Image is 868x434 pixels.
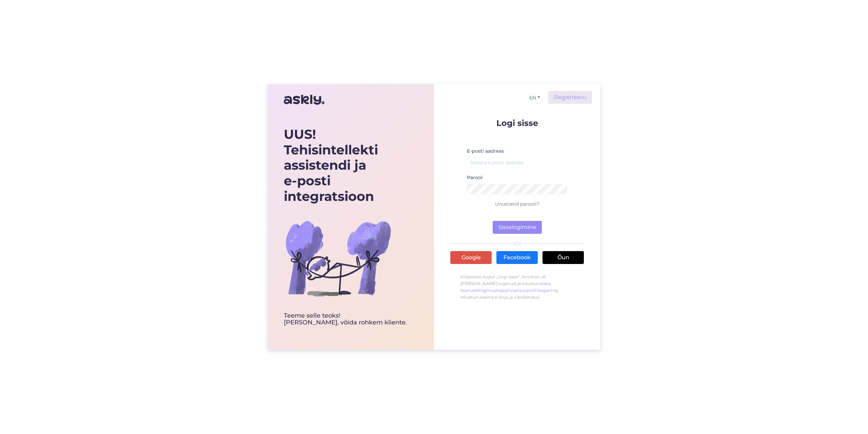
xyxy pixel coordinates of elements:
[284,126,316,142] font: UUS!
[284,204,392,313] img: bg-askly
[461,254,481,261] font: Google
[498,224,536,230] font: Sisselogimine
[467,157,567,168] input: Sisesta e-posti aadress
[557,254,569,261] font: Õun
[450,251,492,264] a: Google
[548,91,592,104] a: Registreeru
[467,148,504,154] font: E-posti aadress
[284,142,378,173] font: Tehisintellekti assistendi ja
[284,173,374,204] font: e-posti integratsioon
[554,94,586,100] font: Registreeru
[460,274,546,286] font: Klõpsates nupul „Logi sisse“, kinnitan, et [PERSON_NAME] lugenud ja nõustun
[284,319,407,326] font: [PERSON_NAME], võida rohkem kliente.
[527,92,543,102] button: EN
[529,94,536,100] font: EN
[496,118,538,128] font: Logi sisse
[284,92,324,108] img: Askly
[542,251,584,264] a: Õun
[495,201,539,207] a: Unustasid parooli?
[284,312,340,319] font: Teeme selle teoks!
[513,241,521,247] font: VÕI
[467,174,482,181] font: Parool
[493,221,542,234] button: Sisselogimine
[505,288,549,293] a: privaatsuspoliitikaga
[501,288,505,293] font: ja
[496,251,538,264] a: Facebook
[504,254,531,261] font: Facebook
